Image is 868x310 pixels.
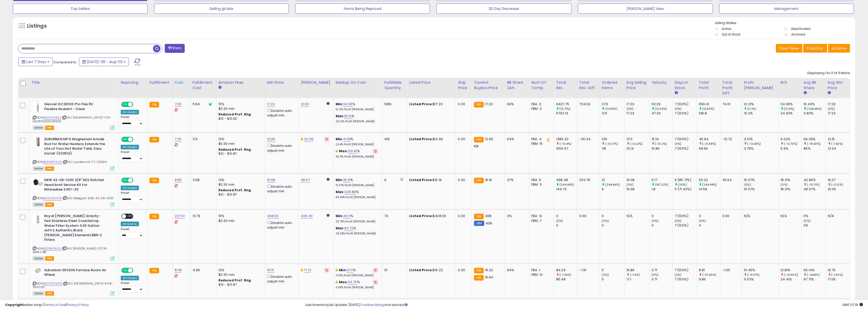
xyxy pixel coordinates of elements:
label: Archived [791,32,805,37]
div: Total Profit Diff. [722,80,740,96]
div: % [336,137,378,146]
div: Preset: [121,115,143,127]
div: Preset: [121,191,143,203]
small: FBA [149,178,159,183]
div: 47.29 [652,111,672,116]
small: FBA [474,137,484,142]
div: 373 [602,102,624,106]
div: Avg Win Price [828,80,848,91]
div: 18.31% [781,187,801,192]
div: 13.14 [627,146,649,151]
b: Royal [PERSON_NAME] Gravity-Fed Stainless Steel Countertop Water Filter System 3.25 Gallon with 2... [44,214,106,243]
small: (-0.23%) [630,142,643,146]
span: 16.16 [485,177,492,182]
small: (-12.75%) [784,142,797,146]
small: Avg BB Share. [804,91,807,95]
div: Cost [175,80,188,85]
div: % [336,214,378,223]
b: Reduced Prof. Rng. [218,112,252,116]
small: (244.44%) [559,183,574,187]
p: 39.71% Profit [PERSON_NAME] [336,155,378,159]
small: (0%) [627,107,634,111]
div: % [336,102,378,111]
th: The percentage added to the cost of goods (COGS) that forms the calculator for Min & Max prices. [334,78,382,98]
label: Deactivated [791,27,810,31]
small: (-1.42%) [831,142,843,146]
div: 10.2% [744,111,778,116]
div: 18.31% [781,178,801,182]
small: (244.44%) [605,183,620,187]
div: Num of Comp. [531,80,552,91]
div: -12.72 [722,137,738,141]
p: 55.84% Profit [PERSON_NAME] [336,196,378,199]
small: (-10.17%) [605,142,618,146]
span: Last 7 Days [26,59,46,64]
span: FBA [45,126,54,130]
div: Win BuyBox [121,145,139,149]
div: FBM: 15 [531,141,550,146]
a: 408.00 [267,213,279,219]
a: 428.40 [301,213,313,219]
b: Listed Price: [409,137,433,141]
div: 13.11 [627,137,649,141]
span: OFF [133,178,141,183]
b: Listed Price: [409,213,433,218]
div: $408.00 [409,214,452,218]
span: ON [122,178,128,183]
div: Min Price [267,80,296,85]
a: 22.99 [304,137,313,142]
label: Active [722,27,731,31]
div: 66% [507,102,525,106]
div: 5703.13 [556,111,577,116]
h5: Listings [27,22,47,30]
small: (12.69%) [605,107,618,111]
small: (0%) [781,183,788,187]
a: B00BWIWZJI [43,246,61,251]
span: 12.99 [485,137,493,141]
b: Max: [339,149,348,153]
small: (0.12%) [784,107,795,111]
div: Preset: [121,150,143,162]
small: FBA [474,214,484,219]
p: 10.21% Profit [PERSON_NAME] [336,108,378,111]
div: 17.23 [828,111,850,116]
img: 41n+JHPFPyL._SL40_.jpg [33,268,43,274]
small: (-12.43%) [748,142,761,146]
button: Management [719,4,854,14]
small: (328.98%) [807,107,822,111]
b: SUBURBAN MFG Magnesium Anode Rod for Water Heaters, Extends the Life of Your Hot Water Tank, Easy... [44,137,106,157]
div: 0% [507,214,525,218]
div: Days In Stock [675,80,695,91]
div: 42.86% [804,178,826,182]
div: 17.23 [627,111,649,116]
button: Actions [828,44,850,53]
div: 0.00 [458,102,468,106]
small: (-10.4%) [559,142,572,146]
div: % [336,114,378,123]
div: 3.9 [193,137,212,141]
div: $0.30 min [218,182,261,187]
b: Reduced Prof. Rng. [218,147,252,152]
div: 118 [602,146,624,151]
div: 0 [556,214,577,218]
div: 16.08 [627,178,649,182]
div: 353.76 [579,178,596,182]
div: 3.83% [804,111,826,116]
div: Total Rev. [556,80,575,91]
span: ON [122,102,128,107]
div: Ordered Items [602,80,622,91]
button: Save View [776,44,803,53]
div: Avg BB Share [804,80,823,91]
div: Profit [PERSON_NAME] [744,80,776,91]
div: FBA: 4 [531,137,550,141]
div: 15% [218,214,261,218]
small: Days In Stock. [675,91,678,95]
div: Win BuyBox [121,110,139,114]
a: B08WRF4L25 [43,160,62,164]
label: Out of Stock [722,32,740,37]
a: B01FUZ9YEW [43,196,62,200]
div: FBM: 3 [531,182,550,187]
b: Min: [336,102,343,106]
div: $0.30 min [218,141,261,146]
div: 0.00 [579,214,596,218]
